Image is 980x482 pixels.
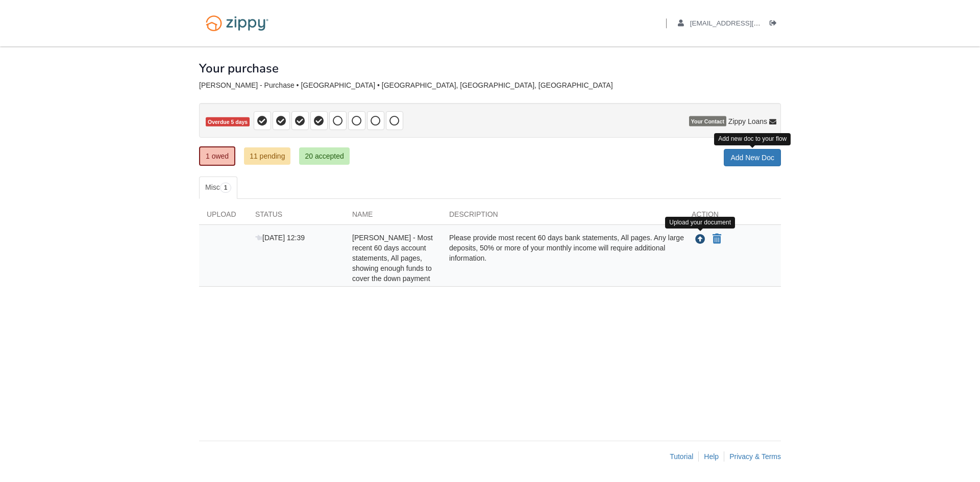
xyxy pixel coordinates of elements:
div: Description [442,209,684,224]
a: Privacy & Terms [729,452,781,461]
h1: Your purchase [199,62,279,75]
span: [PERSON_NAME] - Most recent 60 days account statements, All pages, showing enough funds to cover ... [352,234,433,283]
a: Tutorial [670,452,693,461]
span: Zippy Loans [728,116,767,126]
span: Overdue 5 days [206,117,250,127]
a: edit profile [678,19,807,30]
div: Please provide most recent 60 days bank statements, All pages. Any large deposits, 50% or more of... [442,233,684,284]
a: Help [704,452,719,461]
a: 20 accepted [299,147,349,165]
a: 1 owed [199,146,235,166]
a: Log out [770,19,781,30]
div: Add new doc to your flow [714,133,791,145]
span: 1 [220,183,232,193]
img: Logo [199,10,275,36]
div: Name [345,209,442,224]
button: Upload Amanda Richards - Most recent 60 days account statements, All pages, showing enough funds ... [694,233,706,246]
a: 11 pending [244,147,290,165]
a: Misc [199,176,237,199]
div: Action [684,209,781,224]
span: [DATE] 12:39 [255,234,305,242]
span: anrichards0515@gmail.com [690,19,807,27]
a: Add New Doc [724,149,781,166]
div: Upload your document [665,217,735,229]
div: Upload [199,209,248,224]
span: Your Contact [689,116,726,126]
button: Declare Amanda Richards - Most recent 60 days account statements, All pages, showing enough funds... [712,233,722,245]
div: Status [248,209,345,224]
div: [PERSON_NAME] - Purchase • [GEOGRAPHIC_DATA] • [GEOGRAPHIC_DATA], [GEOGRAPHIC_DATA], [GEOGRAPHIC_... [199,81,781,90]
